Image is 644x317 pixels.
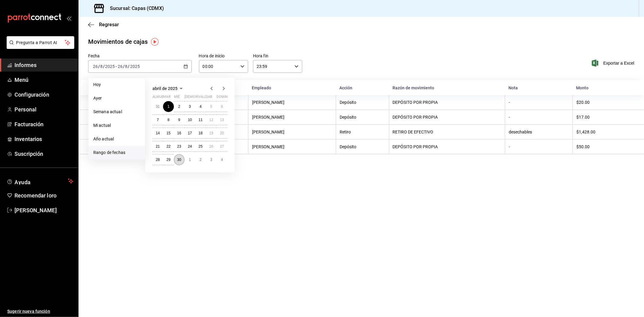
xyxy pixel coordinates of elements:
[252,144,284,149] font: [PERSON_NAME]
[156,144,160,149] font: 21
[217,141,227,152] button: 27 de abril de 2025
[199,54,225,59] font: Hora de inicio
[340,115,356,120] font: Depósito
[177,131,181,135] abbr: 16 de abril de 2025
[116,64,117,69] font: -
[98,64,100,69] font: /
[93,82,101,87] font: Hoy
[152,95,170,101] abbr: lunes
[576,130,595,134] font: $1,428.00
[168,104,170,109] abbr: 1 de abril de 2025
[110,5,164,11] font: Sucursal: Capas (CDMX)
[217,101,227,112] button: 6 de abril de 2025
[199,131,203,135] font: 18
[206,141,216,152] button: 26 de abril de 2025
[123,64,125,69] font: /
[166,158,170,162] abbr: 29 de abril de 2025
[200,158,202,162] font: 2
[151,38,159,46] img: Marcador de información sobre herramientas
[156,131,160,135] font: 14
[195,101,206,112] button: 4 de abril de 2025
[252,85,271,90] font: Empleado
[184,114,195,125] button: 10 de abril de 2025
[174,128,184,139] button: 16 de abril de 2025
[217,95,231,101] abbr: domingo
[156,144,160,149] abbr: 21 de abril de 2025
[253,54,268,59] font: Hora fin
[576,100,590,105] font: $20.00
[199,131,203,135] abbr: 18 de abril de 2025
[199,144,203,149] abbr: 25 de abril de 2025
[209,144,213,149] abbr: 26 de abril de 2025
[221,158,223,162] font: 4
[14,207,57,213] font: [PERSON_NAME]
[93,136,114,141] font: Año actual
[393,100,438,105] font: DEPÓSITO POR PROPIA
[156,104,160,109] font: 31
[163,154,174,165] button: 29 de abril de 2025
[209,118,213,122] font: 12
[103,64,105,69] font: /
[93,64,98,69] input: --
[220,131,224,135] font: 20
[252,100,284,105] font: [PERSON_NAME]
[178,118,180,122] abbr: 9 de abril de 2025
[128,64,130,69] font: /
[14,179,31,185] font: Ayuda
[393,144,438,149] font: DEPÓSITO POR PROPIA
[209,144,213,149] font: 26
[195,114,206,125] button: 11 de abril de 2025
[221,104,223,109] abbr: 6 de abril de 2025
[209,118,213,122] abbr: 12 de abril de 2025
[576,144,590,149] font: $50.00
[195,154,206,165] button: 2 de mayo de 2025
[509,130,532,134] font: desechables
[152,128,163,139] button: 14 de abril de 2025
[188,118,192,122] font: 10
[4,44,74,50] a: Pregunta a Parrot AI
[174,141,184,152] button: 23 de abril de 2025
[88,54,100,59] font: Fecha
[199,118,203,122] abbr: 11 de abril de 2025
[221,158,223,162] abbr: 4 de mayo de 2025
[168,118,170,122] abbr: 8 de abril de 2025
[88,38,148,45] font: Movimientos de cajas
[14,136,42,142] font: Inventarios
[217,154,227,165] button: 4 de mayo de 2025
[16,40,57,45] font: Pregunta a Parrot AI
[156,131,160,135] abbr: 14 de abril de 2025
[152,85,185,92] button: abril de 2025
[195,95,212,101] abbr: viernes
[152,86,178,91] font: abril de 2025
[206,154,216,165] button: 3 de mayo de 2025
[206,101,216,112] button: 5 de abril de 2025
[177,144,181,149] font: 23
[184,95,220,99] font: [DEMOGRAPHIC_DATA]
[178,104,180,109] font: 2
[14,121,43,127] font: Facturación
[166,158,170,162] font: 29
[206,114,216,125] button: 12 de abril de 2025
[99,22,119,27] font: Regresar
[209,131,213,135] abbr: 19 de abril de 2025
[130,64,140,69] input: ----
[174,95,180,101] abbr: miércoles
[210,104,212,109] abbr: 5 de abril de 2025
[340,144,356,149] font: Depósito
[340,100,356,105] font: Depósito
[393,115,438,120] font: DEPÓSITO POR PROPIA
[163,114,174,125] button: 8 de abril de 2025
[184,95,220,101] abbr: jueves
[199,118,203,122] font: 11
[174,101,184,112] button: 2 de abril de 2025
[220,131,224,135] abbr: 20 de abril de 2025
[7,36,74,49] button: Pregunta a Parrot AI
[163,141,174,152] button: 22 de abril de 2025
[188,118,192,122] abbr: 10 de abril de 2025
[252,115,284,120] font: [PERSON_NAME]
[189,158,191,162] font: 1
[178,118,180,122] font: 9
[220,118,224,122] abbr: 13 de abril de 2025
[14,62,37,68] font: Informes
